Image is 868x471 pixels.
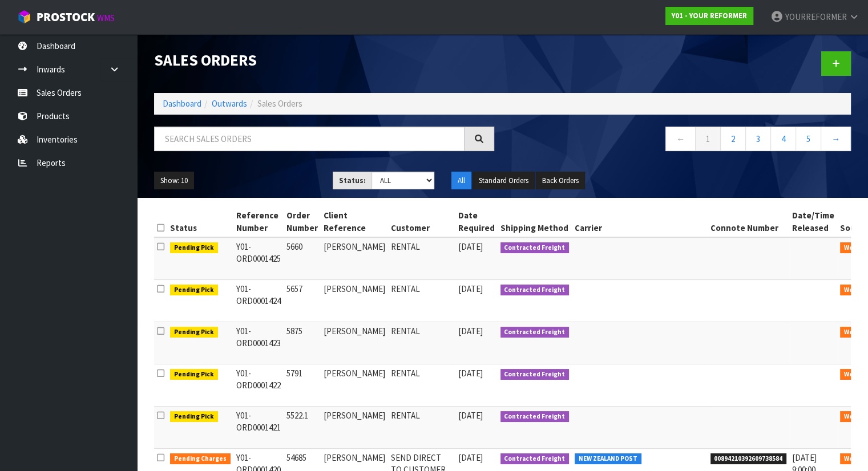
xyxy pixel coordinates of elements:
td: [PERSON_NAME] [321,407,388,449]
span: [DATE] [458,326,483,336]
th: Date/Time Released [789,206,837,237]
td: RENTAL [388,407,455,449]
th: Shipping Method [498,206,572,237]
td: Y01-ORD0001424 [233,280,284,322]
td: RENTAL [388,322,455,364]
nav: Page navigation [511,127,851,155]
a: ← [665,127,696,151]
a: 5 [796,127,821,151]
a: Dashboard [163,98,201,109]
span: 00894210392609738584 [710,453,787,465]
td: [PERSON_NAME] [321,364,388,407]
span: NEW ZEALAND POST [575,453,641,465]
td: [PERSON_NAME] [321,237,388,280]
span: Pending Charges [170,453,231,465]
td: RENTAL [388,364,455,407]
span: Contracted Freight [500,453,570,465]
span: Contracted Freight [500,242,570,254]
span: Pending Pick [170,369,218,380]
span: Contracted Freight [500,369,570,380]
span: Pending Pick [170,242,218,254]
span: ProStock [37,10,95,25]
h1: Sales Orders [154,51,494,68]
span: [DATE] [458,241,483,252]
span: Sales Orders [257,98,302,109]
th: Customer [388,206,455,237]
td: 5522.1 [284,407,321,449]
th: Date Required [455,206,498,237]
td: RENTAL [388,237,455,280]
span: [DATE] [458,410,483,421]
a: Outwards [212,98,247,109]
a: 4 [770,127,796,151]
span: Contracted Freight [500,285,570,296]
span: Pending Pick [170,285,218,296]
strong: Status: [339,176,366,185]
td: Y01-ORD0001421 [233,407,284,449]
span: Pending Pick [170,411,218,423]
td: RENTAL [388,280,455,322]
span: Pending Pick [170,327,218,338]
img: cube-alt.png [17,10,31,24]
button: Back Orders [536,172,585,190]
td: Y01-ORD0001423 [233,322,284,364]
button: Standard Orders [473,172,535,190]
span: [DATE] [458,452,483,463]
th: Status [167,206,233,237]
a: 1 [695,127,721,151]
button: All [451,172,471,190]
span: YOURREFORMER [785,11,847,22]
td: 5657 [284,280,321,322]
td: 5791 [284,364,321,407]
span: Contracted Freight [500,411,570,423]
input: Search sales orders [154,127,465,151]
strong: Y01 - YOUR REFORMER [672,11,747,21]
span: Contracted Freight [500,327,570,338]
th: Connote Number [708,206,790,237]
td: 5875 [284,322,321,364]
span: [DATE] [458,368,483,379]
th: Reference Number [233,206,284,237]
a: 2 [720,127,746,151]
small: WMS [97,13,115,23]
th: Order Number [284,206,321,237]
span: [DATE] [458,283,483,294]
a: → [821,127,851,151]
button: Show: 10 [154,172,194,190]
td: 5660 [284,237,321,280]
td: Y01-ORD0001422 [233,364,284,407]
th: Carrier [572,206,708,237]
a: 3 [745,127,771,151]
td: [PERSON_NAME] [321,322,388,364]
td: Y01-ORD0001425 [233,237,284,280]
td: [PERSON_NAME] [321,280,388,322]
th: Client Reference [321,206,388,237]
